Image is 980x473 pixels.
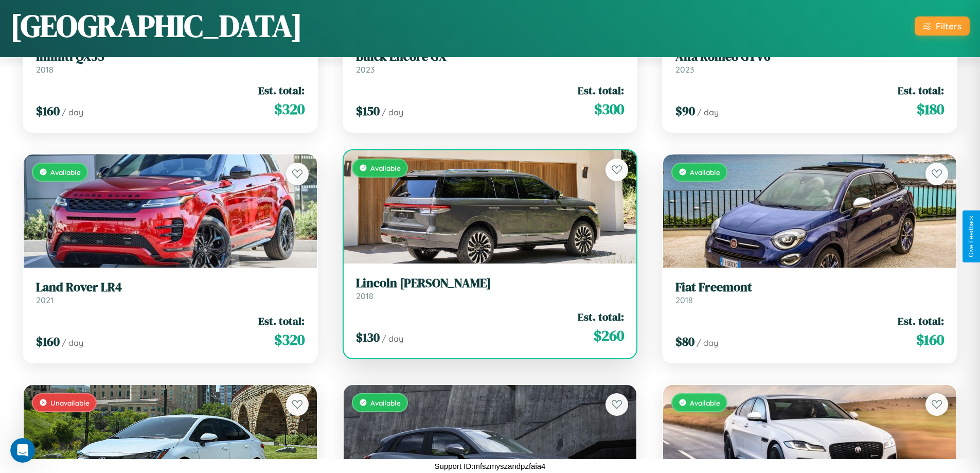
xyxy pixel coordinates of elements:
[36,102,60,119] span: $ 160
[10,5,302,47] h1: [GEOGRAPHIC_DATA]
[356,64,375,75] span: 2023
[697,338,718,348] span: / day
[36,64,54,75] span: 2018
[258,313,305,328] span: Est. total:
[690,168,720,177] span: Available
[594,325,624,346] span: $ 260
[36,49,305,64] h3: Infiniti QX55
[50,398,90,407] span: Unavailable
[675,49,944,75] a: Alfa Romeo GTV62023
[916,329,944,350] span: $ 160
[915,16,970,36] button: Filters
[690,398,720,407] span: Available
[968,216,975,257] div: Give Feedback
[370,398,401,407] span: Available
[675,280,944,305] a: Fiat Freemont2018
[382,107,403,117] span: / day
[675,280,944,295] h3: Fiat Freemont
[356,291,373,301] span: 2018
[356,102,380,119] span: $ 150
[675,295,693,305] span: 2018
[675,64,694,75] span: 2023
[356,49,625,64] h3: Buick Encore GX
[697,107,719,117] span: / day
[274,99,305,119] span: $ 320
[382,334,403,344] span: / day
[675,102,695,119] span: $ 90
[36,295,54,305] span: 2021
[36,333,60,350] span: $ 160
[594,99,624,119] span: $ 300
[435,459,546,473] p: Support ID: mfszmyszandpzfaia4
[675,333,694,350] span: $ 80
[578,83,624,98] span: Est. total:
[36,280,305,295] h3: Land Rover LR4
[258,83,305,98] span: Est. total:
[578,309,624,324] span: Est. total:
[274,329,305,350] span: $ 320
[62,338,83,348] span: / day
[370,164,401,172] span: Available
[675,49,944,64] h3: Alfa Romeo GTV6
[36,280,305,305] a: Land Rover LR42021
[356,276,625,301] a: Lincoln [PERSON_NAME]2018
[50,168,81,177] span: Available
[356,49,625,75] a: Buick Encore GX2023
[356,276,625,291] h3: Lincoln [PERSON_NAME]
[36,49,305,75] a: Infiniti QX552018
[10,438,35,463] iframe: Intercom live chat
[898,313,944,328] span: Est. total:
[898,83,944,98] span: Est. total:
[936,21,961,31] div: Filters
[62,107,83,117] span: / day
[917,99,944,119] span: $ 180
[356,329,380,346] span: $ 130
